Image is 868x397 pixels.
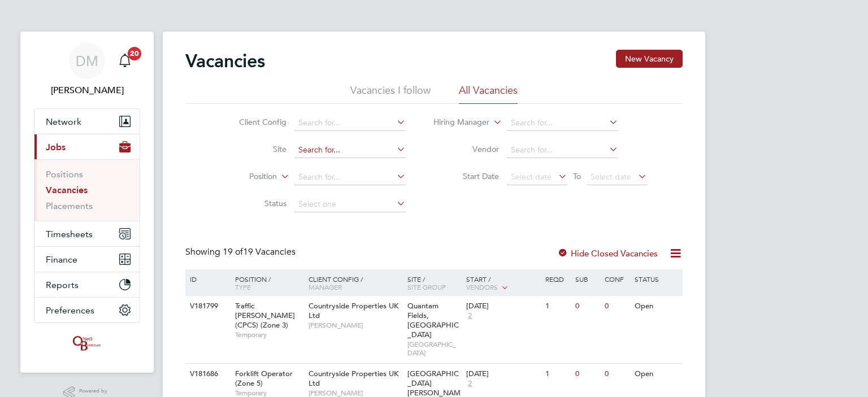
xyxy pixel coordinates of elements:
[46,280,79,290] span: Reports
[459,84,518,104] li: All Vacancies
[227,269,306,296] div: Position /
[235,282,251,291] span: Type
[34,272,140,297] button: Reports
[223,246,296,258] span: 19 Vacancies
[76,54,98,68] span: DM
[632,269,681,289] div: Status
[616,50,683,68] button: New Vacancy
[235,330,303,339] span: Temporary
[235,301,295,330] span: Traffic [PERSON_NAME] (CPCS) (Zone 3)
[407,340,461,357] span: [GEOGRAPHIC_DATA]
[306,269,405,296] div: Client Config /
[294,142,406,158] input: Search for...
[20,32,154,373] nav: Main navigation
[222,144,287,154] label: Site
[185,50,265,72] h2: Vacancies
[46,200,93,211] a: Placements
[128,47,141,60] span: 20
[46,229,93,239] span: Timesheets
[570,169,584,184] span: To
[79,386,111,396] span: Powered by
[222,198,287,208] label: Status
[46,169,83,180] a: Positions
[602,296,631,317] div: 0
[34,109,140,134] button: Network
[511,172,552,182] span: Select date
[34,43,140,97] a: DM[PERSON_NAME]
[34,298,140,322] button: Preferences
[542,269,572,289] div: Reqd
[507,142,618,158] input: Search for...
[114,43,136,79] a: 20
[46,142,66,152] span: Jobs
[187,269,227,289] div: ID
[466,282,498,291] span: Vendors
[34,221,140,246] button: Timesheets
[309,282,342,291] span: Manager
[185,246,298,258] div: Showing
[424,117,489,128] label: Hiring Manager
[309,369,398,388] span: Countryside Properties UK Ltd
[466,311,474,321] span: 2
[46,305,94,316] span: Preferences
[34,134,140,159] button: Jobs
[632,296,681,317] div: Open
[434,171,499,181] label: Start Date
[466,302,540,311] div: [DATE]
[572,269,602,289] div: Sub
[294,169,406,185] input: Search for...
[466,379,474,389] span: 2
[572,364,602,385] div: 0
[223,246,243,258] span: 19 of
[602,269,631,289] div: Conf
[187,364,227,385] div: V181686
[46,116,81,127] span: Network
[542,296,572,317] div: 1
[235,369,293,388] span: Forklift Operator (Zone 5)
[294,115,406,131] input: Search for...
[602,364,631,385] div: 0
[572,296,602,317] div: 0
[507,115,618,131] input: Search for...
[350,84,431,104] li: Vacancies I follow
[557,248,658,259] label: Hide Closed Vacancies
[34,84,140,97] span: Danielle Murphy
[632,364,681,385] div: Open
[187,296,227,317] div: V181799
[34,334,140,352] a: Go to home page
[46,185,88,195] a: Vacancies
[463,269,542,298] div: Start /
[405,269,464,296] div: Site /
[434,144,499,154] label: Vendor
[222,117,287,127] label: Client Config
[34,247,140,272] button: Finance
[542,364,572,385] div: 1
[309,301,398,320] span: Countryside Properties UK Ltd
[407,282,446,291] span: Site Group
[407,301,459,339] span: Quantam Fields, [GEOGRAPHIC_DATA]
[212,171,277,182] label: Position
[46,254,77,265] span: Finance
[294,197,406,212] input: Select one
[591,172,631,182] span: Select date
[466,369,540,379] div: [DATE]
[34,159,140,221] div: Jobs
[309,321,402,330] span: [PERSON_NAME]
[71,334,103,352] img: oneillandbrennan-logo-retina.png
